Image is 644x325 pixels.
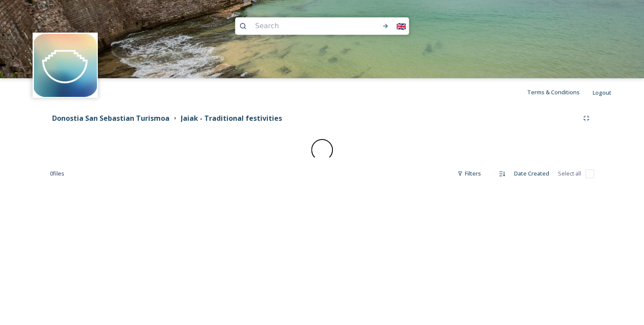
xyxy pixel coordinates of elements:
[510,165,554,182] div: Date Created
[527,87,593,97] a: Terms & Conditions
[527,88,580,96] span: Terms & Conditions
[558,169,581,178] span: Select all
[393,18,409,34] div: 🇬🇧
[251,17,362,36] input: Search
[181,113,282,123] strong: Jaiak - Traditional festivities
[50,169,64,178] span: 0 file s
[34,34,97,97] img: images.jpeg
[52,113,169,123] strong: Donostia San Sebastian Turismoa
[593,89,611,96] span: Logout
[453,165,485,182] div: Filters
